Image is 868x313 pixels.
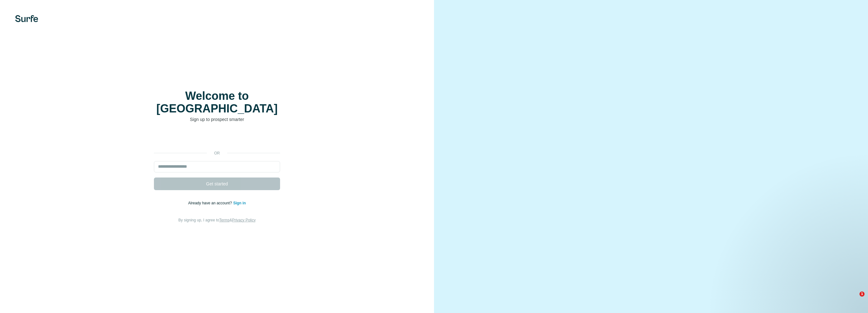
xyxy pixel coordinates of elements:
span: By signing up, I agree to & [179,218,256,222]
p: Sign up to prospect smarter [154,116,280,123]
span: 1 [859,292,865,297]
iframe: Butonul Conectează-te cu Google [151,132,283,146]
span: Already have an account? [188,201,233,205]
iframe: Intercom live chat [847,292,862,307]
a: Privacy Policy [232,218,256,222]
img: Surfe's logo [15,15,38,22]
a: Sign in [233,201,246,205]
p: or [207,150,227,156]
h1: Welcome to [GEOGRAPHIC_DATA] [154,90,280,115]
a: Terms [219,218,230,222]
